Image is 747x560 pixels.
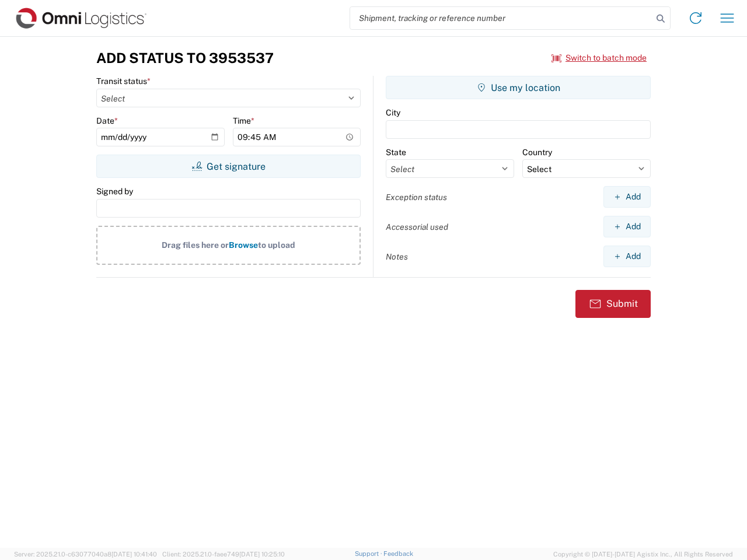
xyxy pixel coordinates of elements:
[162,551,285,558] span: Client: 2025.21.0-faee749
[603,216,651,237] button: Add
[383,550,413,557] a: Feedback
[96,50,274,66] h3: Add Status to 3953537
[350,7,652,29] input: Shipment, tracking or reference number
[229,240,258,250] span: Browse
[603,186,651,208] button: Add
[239,551,285,558] span: [DATE] 10:25:10
[96,116,118,126] label: Date
[386,192,447,202] label: Exception status
[575,290,651,318] button: Submit
[96,186,133,197] label: Signed by
[603,246,651,267] button: Add
[96,76,151,86] label: Transit status
[355,550,384,557] a: Support
[386,107,400,118] label: City
[386,76,651,99] button: Use my location
[386,251,408,262] label: Notes
[233,116,254,126] label: Time
[386,147,406,157] label: State
[522,147,552,157] label: Country
[553,549,733,559] span: Copyright © [DATE]-[DATE] Agistix Inc., All Rights Reserved
[162,240,229,250] span: Drag files here or
[14,551,157,558] span: Server: 2025.21.0-c63077040a8
[258,240,295,250] span: to upload
[386,222,448,232] label: Accessorial used
[551,48,647,68] button: Switch to batch mode
[96,155,361,178] button: Get signature
[111,551,157,558] span: [DATE] 10:41:40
